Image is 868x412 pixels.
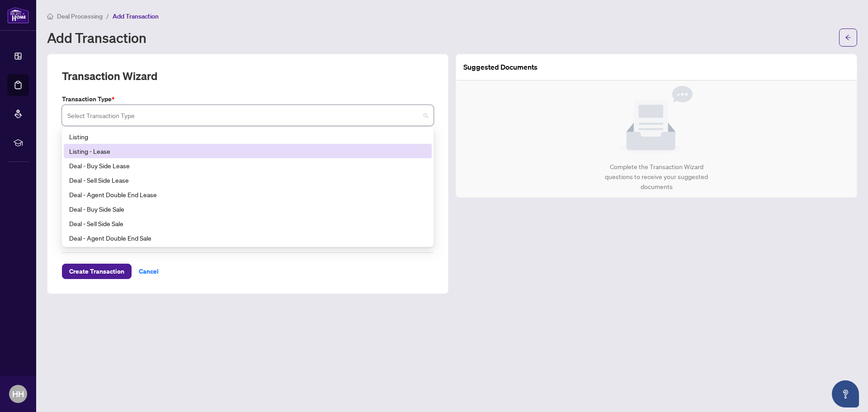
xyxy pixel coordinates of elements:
span: home [47,13,53,19]
label: Transaction Type [62,94,434,104]
article: Suggested Documents [463,62,538,73]
span: Deal Processing [57,12,103,20]
button: Create Transaction [62,264,132,279]
span: HH [12,388,24,400]
span: Cancel [139,264,159,279]
span: Create Transaction [69,264,124,279]
h2: Transaction Wizard [62,69,157,83]
img: logo [7,7,29,24]
img: Null State Icon [620,86,693,155]
button: Open asap [832,380,859,407]
h1: Add Transaction [47,30,146,45]
span: Add Transaction [113,12,159,20]
li: / [106,11,109,21]
button: Cancel [132,264,166,279]
div: Complete the Transaction Wizard questions to receive your suggested documents [595,162,718,192]
span: arrow-left [845,34,851,41]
